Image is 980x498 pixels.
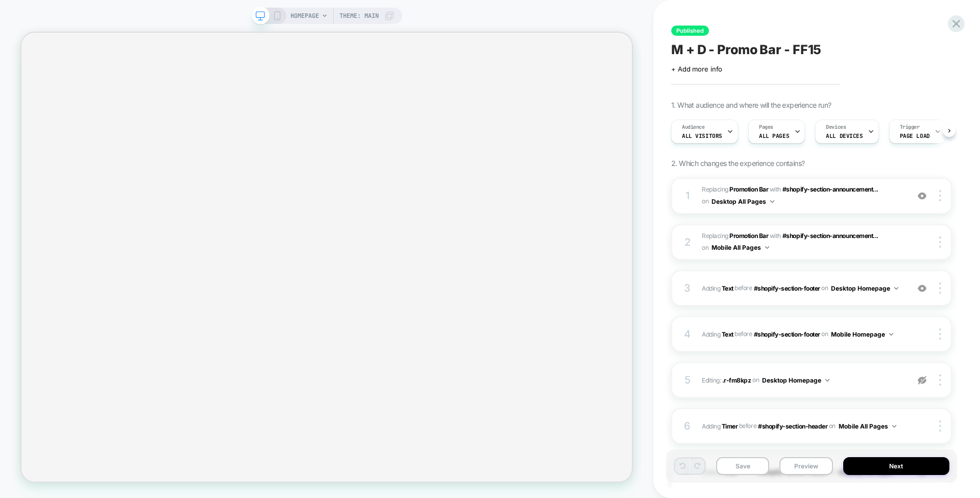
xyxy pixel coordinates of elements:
div: 6 [682,417,693,435]
b: Text [722,330,733,338]
span: Theme: MAIN [339,8,379,24]
span: Replacing [702,232,768,240]
div: 2 [682,233,693,251]
span: on [821,328,828,340]
button: Mobile All Pages [712,241,769,254]
button: Desktop Homepage [831,282,898,295]
span: WITH [770,232,781,240]
span: Adding [702,330,733,338]
span: #shopify-section-footer [754,330,820,338]
span: Pages [759,124,773,131]
span: WITH [770,185,781,193]
span: 1. What audience and where will the experience run? [671,101,831,109]
img: close [939,236,941,248]
div: 3 [682,279,693,297]
span: All Visitors [682,132,722,139]
img: close [939,374,941,386]
button: Preview [779,457,832,475]
img: down arrow [825,379,829,382]
span: HOMEPAGE [290,8,319,24]
img: close [939,420,941,432]
img: crossed eye [918,284,926,293]
img: close [939,190,941,201]
span: .r-fm8kpz [722,376,751,384]
b: Promotion Bar [729,185,768,193]
span: ALL DEVICES [826,132,863,139]
div: 1 [682,186,693,205]
button: Mobile All Pages [839,420,896,433]
span: #shopify-section-header [758,422,827,430]
span: #shopify-section-footer [754,284,820,292]
button: Desktop All Pages [712,195,774,208]
button: Desktop Homepage [762,374,829,387]
span: Audience [682,124,705,131]
span: BEFORE [734,284,752,292]
div: 4 [682,325,693,343]
span: 2. Which changes the experience contains? [671,159,804,168]
img: down arrow [892,425,896,428]
span: + Add more info [671,65,722,73]
span: on [702,196,708,207]
img: close [939,282,941,294]
span: Adding [702,422,738,430]
span: Page Load [900,132,930,139]
button: Mobile Homepage [831,328,893,341]
span: M + D - Promo Bar - FF15 [671,42,821,57]
img: down arrow [889,333,893,336]
span: on [829,420,836,432]
div: 5 [682,371,693,389]
b: Text [722,284,733,292]
img: down arrow [765,246,769,249]
span: #shopify-section-announcement... [782,232,878,240]
span: Editing : [702,374,903,387]
span: Published [671,26,709,36]
span: on [821,282,828,294]
button: Save [716,457,769,475]
img: eye [918,376,926,385]
span: BEFORE [734,330,752,338]
span: BEFORE [739,422,756,430]
img: down arrow [770,200,774,203]
b: Timer [722,422,738,430]
span: Trigger [900,124,920,131]
span: Adding [702,284,733,292]
span: ALL PAGES [759,132,789,139]
span: Devices [826,124,846,131]
span: #shopify-section-announcement... [782,185,878,193]
span: Replacing [702,185,768,193]
img: down arrow [894,287,898,290]
b: Promotion Bar [729,232,768,240]
span: on [752,374,759,386]
img: close [939,328,941,340]
span: on [702,242,708,253]
img: crossed eye [918,192,926,200]
button: Next [843,457,950,475]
